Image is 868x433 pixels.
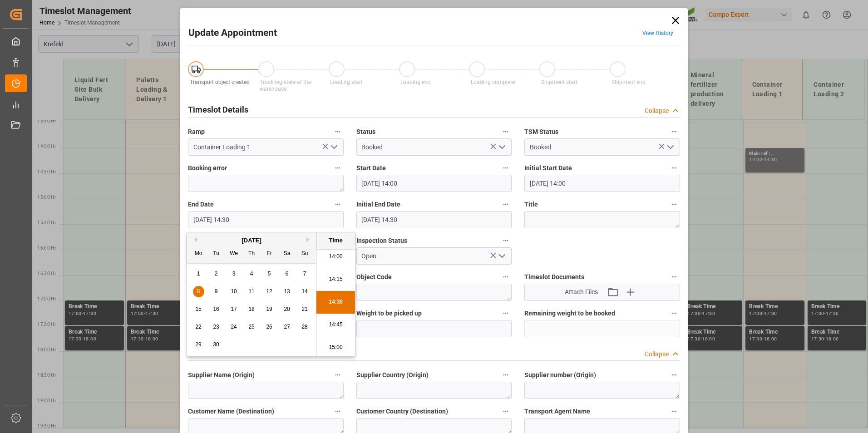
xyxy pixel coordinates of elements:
div: Sa [281,248,293,260]
div: Choose Monday, September 22nd, 2025 [193,321,204,333]
span: 25 [248,324,254,330]
button: Inspection Status [500,235,512,246]
div: Choose Saturday, September 13th, 2025 [281,286,293,297]
div: Choose Friday, September 5th, 2025 [264,268,275,280]
div: Choose Saturday, September 27th, 2025 [281,321,293,333]
div: Su [299,248,311,260]
li: 14:30 [316,291,355,314]
span: Transport object created [190,79,250,85]
span: 18 [248,306,254,312]
span: 8 [197,288,200,295]
div: Th [246,248,257,260]
span: 28 [301,324,307,330]
span: 15 [195,306,201,312]
span: 20 [284,306,290,312]
div: Tu [211,248,222,260]
span: Truck registers at the warehouse [260,79,311,92]
div: Choose Tuesday, September 2nd, 2025 [211,268,222,280]
span: TSM Status [524,127,558,137]
span: Supplier Name (Origin) [188,370,255,380]
h2: Timeslot Details [188,103,248,116]
span: 11 [248,288,254,295]
input: DD.MM.YYYY HH:MM [356,211,512,228]
div: Choose Sunday, September 7th, 2025 [299,268,311,280]
div: Choose Monday, September 29th, 2025 [193,339,204,350]
span: 14 [301,288,307,295]
span: Attach Files [565,287,598,297]
button: Customer Country (Destination) [500,405,512,417]
button: open menu [326,140,340,154]
span: 23 [213,324,219,330]
span: 30 [213,341,219,348]
span: 29 [195,341,201,348]
span: 21 [301,306,307,312]
input: DD.MM.YYYY HH:MM [188,211,344,228]
div: Choose Monday, September 8th, 2025 [193,286,204,297]
span: Supplier Country (Origin) [356,370,429,380]
span: Loading end [400,79,431,85]
div: Choose Thursday, September 11th, 2025 [246,286,257,297]
button: Customer Name (Destination) [332,405,344,417]
span: 3 [232,271,236,277]
li: 14:15 [316,268,355,291]
div: Choose Tuesday, September 16th, 2025 [211,304,222,315]
span: Weight to be picked up [356,309,422,318]
div: Choose Sunday, September 14th, 2025 [299,286,311,297]
div: Choose Wednesday, September 17th, 2025 [228,304,240,315]
div: month 2025-09 [190,265,314,354]
span: 2 [215,271,218,277]
div: Time [319,236,353,245]
button: Remaining weight to be booked [668,307,680,319]
input: Type to search/select [356,138,512,156]
span: Shipment end [612,79,646,85]
button: Next Month [306,237,312,242]
div: Choose Saturday, September 20th, 2025 [281,304,293,315]
div: Choose Friday, September 12th, 2025 [264,286,275,297]
span: 12 [266,288,272,295]
span: 17 [231,306,237,312]
div: Choose Thursday, September 18th, 2025 [246,304,257,315]
div: Choose Sunday, September 28th, 2025 [299,321,311,333]
span: 6 [286,271,289,277]
h2: Update Appointment [188,26,277,40]
button: Object Code [500,271,512,283]
span: 24 [231,324,237,330]
button: Title [668,198,680,210]
span: 27 [284,324,290,330]
span: Customer Name (Destination) [188,407,274,416]
input: DD.MM.YYYY HH:MM [356,175,512,192]
button: Supplier Country (Origin) [500,369,512,381]
span: 10 [231,288,237,295]
div: Choose Monday, September 15th, 2025 [193,304,204,315]
span: 7 [303,271,306,277]
button: Status [500,126,512,138]
div: Collapse [645,349,669,359]
button: open menu [663,140,676,154]
button: Transport Agent Name [668,405,680,417]
button: Initial Start Date [668,162,680,174]
span: 1 [197,271,200,277]
button: Supplier number (Origin) [668,369,680,381]
div: Choose Tuesday, September 9th, 2025 [211,286,222,297]
span: Transport Agent Name [524,407,590,416]
span: Loading complete [471,79,515,85]
button: Ramp [332,126,344,138]
span: Booking error [188,163,227,173]
button: Timeslot Documents [668,271,680,283]
div: [DATE] [187,236,316,245]
button: Weight to be picked up [500,307,512,319]
li: 14:00 [316,246,355,268]
div: Choose Saturday, September 6th, 2025 [281,268,293,280]
div: Choose Thursday, September 25th, 2025 [246,321,257,333]
span: 16 [213,306,219,312]
span: 19 [266,306,272,312]
span: Status [356,127,375,137]
li: 14:45 [316,314,355,336]
div: Mo [193,248,204,260]
button: Start Date [500,162,512,174]
div: Choose Tuesday, September 30th, 2025 [211,339,222,350]
div: Collapse [645,106,669,116]
span: 9 [215,288,218,295]
span: Ramp [188,127,205,137]
div: Choose Sunday, September 21st, 2025 [299,304,311,315]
